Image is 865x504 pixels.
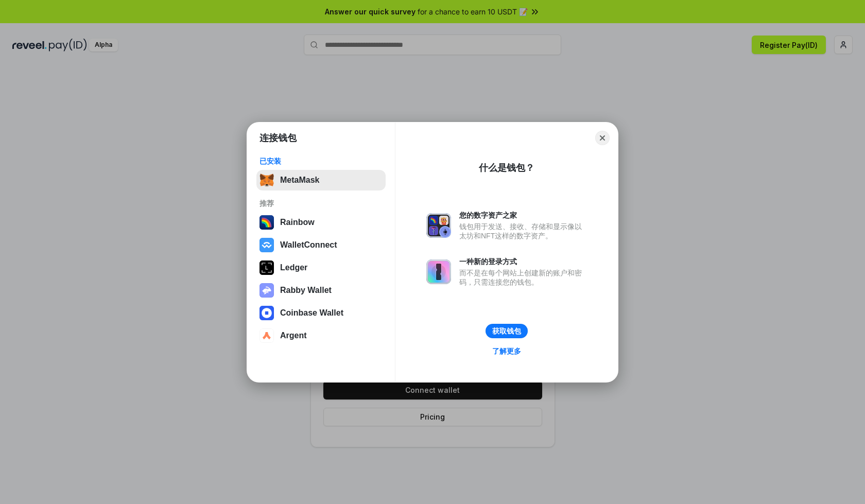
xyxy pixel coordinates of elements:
[256,170,386,190] button: MetaMask
[259,132,297,144] h1: 连接钱包
[280,286,332,295] div: Rabby Wallet
[280,308,343,318] div: Coinbase Wallet
[492,326,521,336] div: 获取钱包
[486,324,528,338] button: 获取钱包
[280,240,337,250] div: WalletConnect
[256,235,386,255] button: WalletConnect
[256,325,386,346] button: Argent
[280,176,319,185] div: MetaMask
[492,346,521,356] div: 了解更多
[259,199,383,208] div: 推荐
[259,157,383,166] div: 已安装
[280,263,307,272] div: Ledger
[256,212,386,233] button: Rainbow
[259,215,274,230] img: svg+xml,%3Csvg%20width%3D%22120%22%20height%3D%22120%22%20viewBox%3D%220%200%20120%20120%22%20fil...
[259,173,274,187] img: svg+xml,%3Csvg%20fill%3D%22none%22%20height%3D%2233%22%20viewBox%3D%220%200%2035%2033%22%20width%...
[459,268,587,287] div: 而不是在每个网站上创建新的账户和密码，只需连接您的钱包。
[259,260,274,275] img: svg+xml,%3Csvg%20xmlns%3D%22http%3A%2F%2Fwww.w3.org%2F2000%2Fsvg%22%20width%3D%2228%22%20height%3...
[459,222,587,240] div: 钱包用于发送、接收、存储和显示像以太坊和NFT这样的数字资产。
[426,213,451,238] img: svg+xml,%3Csvg%20xmlns%3D%22http%3A%2F%2Fwww.w3.org%2F2000%2Fsvg%22%20fill%3D%22none%22%20viewBox...
[459,257,587,266] div: 一种新的登录方式
[595,131,610,145] button: Close
[259,238,274,252] img: svg+xml,%3Csvg%20width%3D%2228%22%20height%3D%2228%22%20viewBox%3D%220%200%2028%2028%22%20fill%3D...
[256,303,386,323] button: Coinbase Wallet
[426,259,451,284] img: svg+xml,%3Csvg%20xmlns%3D%22http%3A%2F%2Fwww.w3.org%2F2000%2Fsvg%22%20fill%3D%22none%22%20viewBox...
[459,211,587,220] div: 您的数字资产之家
[256,280,386,301] button: Rabby Wallet
[280,331,307,340] div: Argent
[280,218,315,227] div: Rainbow
[486,344,527,358] a: 了解更多
[479,162,534,174] div: 什么是钱包？
[259,283,274,298] img: svg+xml,%3Csvg%20xmlns%3D%22http%3A%2F%2Fwww.w3.org%2F2000%2Fsvg%22%20fill%3D%22none%22%20viewBox...
[256,257,386,278] button: Ledger
[259,328,274,343] img: svg+xml,%3Csvg%20width%3D%2228%22%20height%3D%2228%22%20viewBox%3D%220%200%2028%2028%22%20fill%3D...
[259,306,274,320] img: svg+xml,%3Csvg%20width%3D%2228%22%20height%3D%2228%22%20viewBox%3D%220%200%2028%2028%22%20fill%3D...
